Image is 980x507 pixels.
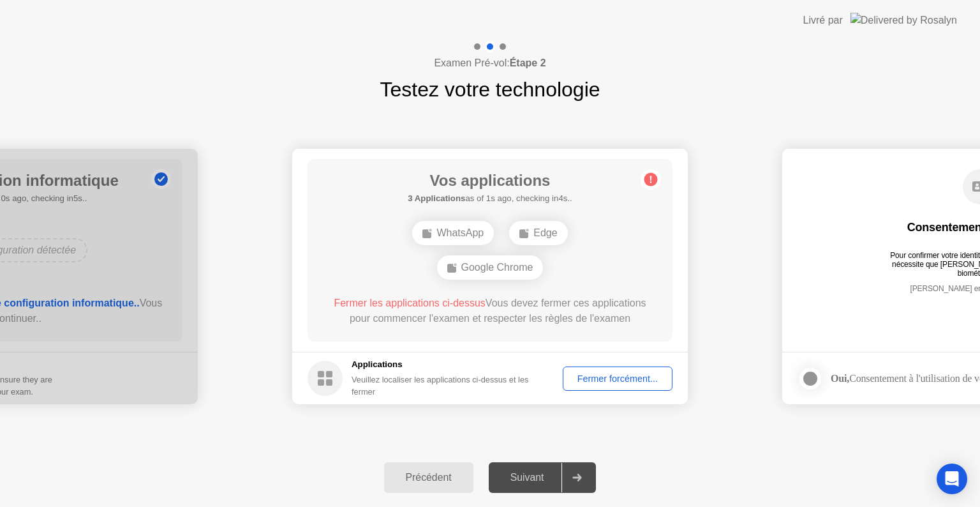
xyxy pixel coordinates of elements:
[326,296,655,326] div: Vous devez fermer ces applications pour commencer l'examen et respecter les règles de l'examen
[434,56,546,71] h4: Examen Pré-vol:
[388,472,470,483] div: Précédent
[510,57,546,68] b: Étape 2
[408,192,572,205] h5: as of 1s ago, checking in4s..
[567,374,668,384] div: Fermer forcément...
[408,193,465,203] b: 3 Applications
[850,13,957,27] img: Delivered by Rosalyn
[352,358,545,371] h5: Applications
[334,298,485,308] span: Fermer les applications ci-dessus
[352,374,545,398] div: Veuillez localiser les applications ci-dessus et les fermer
[384,462,473,493] button: Précédent
[437,255,544,280] div: Google Chrome
[380,74,600,105] h1: Testez votre technologie
[509,221,567,245] div: Edge
[831,373,849,384] strong: Oui,
[563,367,672,391] button: Fermer forcément...
[937,464,967,494] div: Open Intercom Messenger
[493,472,562,483] div: Suivant
[489,462,597,493] button: Suivant
[412,221,494,245] div: WhatsApp
[408,169,572,192] h1: Vos applications
[803,13,843,28] div: Livré par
